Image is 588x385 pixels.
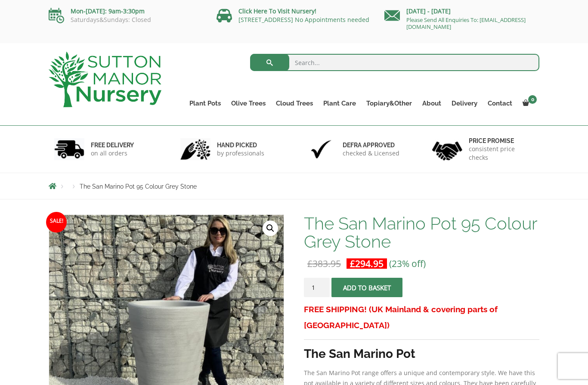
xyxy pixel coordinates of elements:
[350,258,355,270] span: £
[80,183,197,190] span: The San Marino Pot 95 Colour Grey Stone
[306,138,336,160] img: 3.jpg
[417,97,446,109] a: About
[432,136,462,162] img: 4.jpg
[517,97,539,109] a: 0
[361,97,417,109] a: Topiary&Other
[238,16,369,24] a: [STREET_ADDRESS] No Appointments needed
[528,95,537,104] span: 0
[271,97,318,109] a: Cloud Trees
[46,212,67,233] span: Sale!
[446,97,483,109] a: Delivery
[469,145,534,162] p: consistent price checks
[184,97,226,109] a: Plant Pots
[350,258,384,270] bdi: 294.95
[49,183,539,189] nav: Breadcrumbs
[49,52,161,107] img: logo
[54,138,84,160] img: 1.jpg
[304,347,415,361] strong: The San Marino Pot
[307,258,341,270] bdi: 383.95
[226,97,271,109] a: Olive Trees
[483,97,517,109] a: Contact
[343,141,399,149] h6: Defra approved
[180,138,210,160] img: 2.jpg
[318,97,361,109] a: Plant Care
[217,141,264,149] h6: hand picked
[49,16,204,23] p: Saturdays&Sundays: Closed
[304,214,539,251] h1: The San Marino Pot 95 Colour Grey Stone
[384,6,539,16] p: [DATE] - [DATE]
[343,149,399,158] p: checked & Licensed
[469,137,534,145] h6: Price promise
[304,301,539,333] h3: FREE SHIPPING! (UK Mainland & covering parts of [GEOGRAPHIC_DATA])
[263,220,278,236] a: View full-screen image gallery
[49,6,204,16] p: Mon-[DATE]: 9am-3:30pm
[91,149,134,158] p: on all orders
[238,7,316,15] a: Click Here To Visit Nursery!
[331,278,402,297] button: Add to basket
[406,16,526,31] a: Please Send All Enquiries To: [EMAIL_ADDRESS][DOMAIN_NAME]
[389,258,426,270] span: (23% off)
[307,258,313,270] span: £
[304,278,330,297] input: Product quantity
[250,54,540,71] input: Search...
[217,149,264,158] p: by professionals
[91,141,134,149] h6: FREE DELIVERY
